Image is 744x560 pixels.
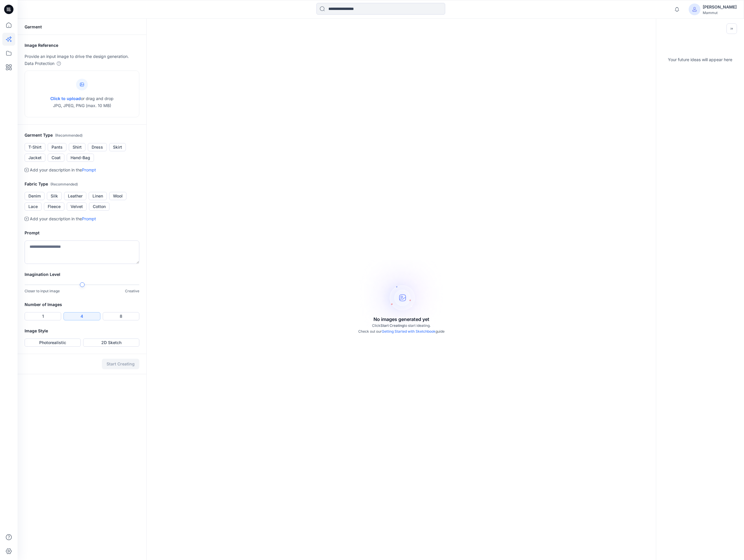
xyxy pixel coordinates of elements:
[50,182,78,186] span: ( Recommended )
[726,23,737,34] button: Toggle idea bar
[25,339,81,347] button: Photorealistic
[703,11,737,15] div: Mammut
[25,192,44,200] button: Denim
[25,327,139,334] h2: Image Style
[48,143,66,151] button: Pants
[109,192,126,200] button: Wool
[25,229,139,236] h2: Prompt
[25,202,42,211] button: Lace
[30,166,96,174] p: Add your description in the
[47,192,62,200] button: Silk
[25,312,61,320] button: 1
[50,95,114,109] p: or drag and drop JPG, JPEG, PNG (max. 10 MB)
[25,181,139,188] h2: Fabric Type
[656,54,744,63] p: Your future ideas will appear here
[25,143,45,151] button: T-Shirt
[380,323,404,328] span: Start Creating
[692,7,697,12] svg: avatar
[44,202,64,211] button: Fleece
[25,42,139,49] h2: Image Reference
[125,288,139,294] p: Creative
[55,133,83,138] span: ( Recommended )
[703,4,737,11] div: [PERSON_NAME]
[25,53,139,60] p: Provide an input image to drive the design generation.
[358,323,445,334] p: Click to start ideating. Check out our guide
[83,339,139,347] button: 2D Sketch
[109,143,126,151] button: Skirt
[25,271,139,278] h2: Imagination Level
[82,167,96,172] a: Prompt
[89,202,109,211] button: Cotton
[88,143,107,151] button: Dress
[82,216,96,221] a: Prompt
[67,202,87,211] button: Velvet
[48,154,64,162] button: Coat
[373,316,429,323] p: No images generated yet
[69,143,85,151] button: Shirt
[25,132,139,139] h2: Garment Type
[25,288,60,294] p: Closer to input image
[25,301,139,308] h2: Number of Images
[25,60,54,67] p: Data Protection
[64,312,100,320] button: 4
[30,215,96,222] p: Add your description in the
[25,154,45,162] button: Jacket
[103,312,139,320] button: 8
[64,192,86,200] button: Leather
[89,192,107,200] button: Linen
[50,96,81,101] span: Click to upload
[67,154,94,162] button: Hand-Bag
[382,329,436,334] a: Getting Started with Sketchbook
